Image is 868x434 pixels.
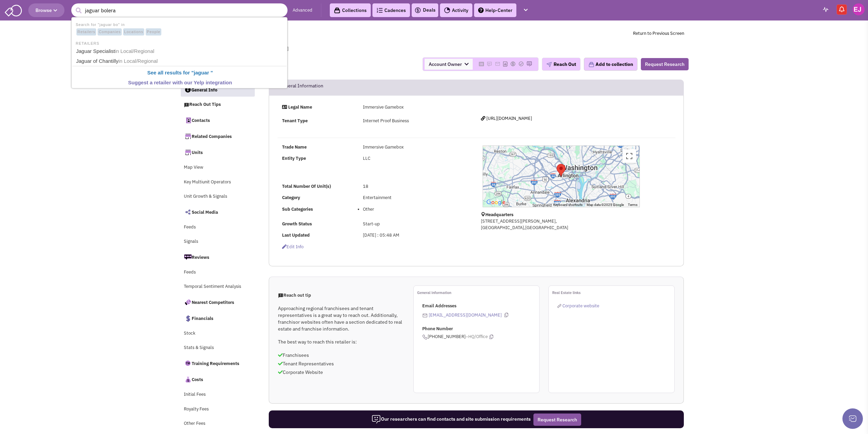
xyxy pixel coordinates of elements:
[377,8,383,13] img: Cadences_logo.png
[180,327,255,340] a: Stock
[422,334,428,340] img: icon-phone.png
[853,3,865,15] img: Erin Jarquin
[417,289,539,296] p: General information
[123,28,144,36] span: Locations
[557,303,599,309] a: Corporate website
[557,304,561,308] img: reachlinkicon.png
[5,3,22,16] img: SmartAdmin
[282,221,312,227] b: Growth Status
[363,206,467,213] li: Other
[622,149,636,163] button: Toggle fullscreen view
[115,48,154,54] span: in Local/Regional
[587,203,624,207] span: Map data ©2025 Google
[282,195,300,200] b: Category
[180,161,255,174] a: Map View
[279,80,323,95] h2: General Information
[358,118,472,124] div: Internet Proof Business
[288,104,312,110] strong: Legal Name
[358,155,472,162] div: LLC
[358,104,472,111] div: Immersive Gamebox
[562,303,599,309] span: Corporate website
[510,61,516,67] img: Please add to your accounts
[282,244,304,250] span: Edit info
[422,334,539,340] span: [PHONE_NUMBER]
[553,202,583,207] button: Keyboard shortcuts
[372,3,410,17] a: Cadences
[282,155,306,161] b: Entity Type
[74,47,286,56] a: Jaguar Specialistin Local/Regional
[180,388,255,401] a: Initial Fees
[485,198,507,207] a: Open this area in Google Maps (opens a new window)
[74,68,286,78] a: See all results for "jaguar "
[146,28,161,36] span: People
[444,7,450,13] img: Activity.png
[334,7,340,14] img: icon-collection-lavender-black.svg
[425,59,473,70] span: Account Owner
[481,218,641,231] p: [STREET_ADDRESS][PERSON_NAME], [GEOGRAPHIC_DATA],[GEOGRAPHIC_DATA]
[633,30,684,36] a: Return to Previous Screen
[282,118,308,124] strong: Tenant Type
[278,305,404,332] p: Approaching regional franchisees and tenant representatives is a great way to reach out. Addition...
[584,58,637,71] button: Add to collection
[641,58,689,70] button: Request Research
[118,58,158,64] span: in Local/Regional
[71,3,288,17] input: Search
[180,403,255,416] a: Royalty Fees
[180,145,255,159] a: Units
[588,61,594,68] img: icon-collection-lavender.png
[358,183,472,190] div: 18
[278,338,404,345] p: The best way to reach this retailer is:
[98,28,122,36] span: Companies
[180,235,255,248] a: Signals
[72,39,286,46] li: RETAILERS
[72,20,286,36] li: Search for "jaguar bo" in
[180,341,255,354] a: Stats & Signals
[552,289,674,296] p: Real Estate links
[422,326,539,332] p: Phone Number
[358,144,472,151] div: Immersive Gamebox
[628,203,637,207] a: Terms (opens in new tab)
[486,115,532,121] span: [URL][DOMAIN_NAME]
[180,295,255,309] a: Nearest Competitors
[474,3,516,17] a: Help-Center
[358,221,472,227] div: Start-up
[414,6,436,14] a: Deals
[180,356,255,370] a: Training Requirements
[495,61,500,67] img: Please add to your accounts
[35,7,57,13] span: Browse
[180,98,255,111] a: Reach Out Tips
[282,232,310,238] b: Last Updated
[546,62,552,67] img: plane.png
[180,176,255,189] a: Key Multiunit Operators
[278,352,404,359] p: Franchisees
[180,129,255,143] a: Related Companies
[554,161,568,179] div: Immersive Gamebox
[542,58,580,71] button: Reach Out
[422,303,539,309] p: Email Addresses
[485,212,514,218] b: Headquarters
[293,7,312,14] a: Advanced
[278,369,404,376] p: Corporate Website
[371,415,381,424] img: icon-researcher-20.png
[478,8,484,13] img: help.png
[74,57,286,66] a: Jaguar of Chantillyin Local/Regional
[282,183,331,189] b: Total Number Of Unit(s)
[282,206,313,212] b: Sub Categories
[518,61,524,67] img: Please add to your accounts
[180,113,255,127] a: Contacts
[282,144,307,150] b: Trade Name
[214,46,392,52] div: [STREET_ADDRESS][PERSON_NAME]
[128,80,232,85] b: Suggest a retailer with our Yelp integration
[527,61,532,67] img: Please add to your accounts
[181,84,255,97] a: General Info
[358,195,472,201] div: Entertainment
[466,334,488,340] span: –HQ/Office
[180,311,255,325] a: Financials
[180,372,255,387] a: Costs
[180,205,255,219] a: Social Media
[487,61,492,67] img: Please add to your accounts
[371,416,531,422] span: Our researchers can find contacts and site submission requirements
[180,190,255,203] a: Unit Growth & Signals
[533,414,581,426] button: Request Research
